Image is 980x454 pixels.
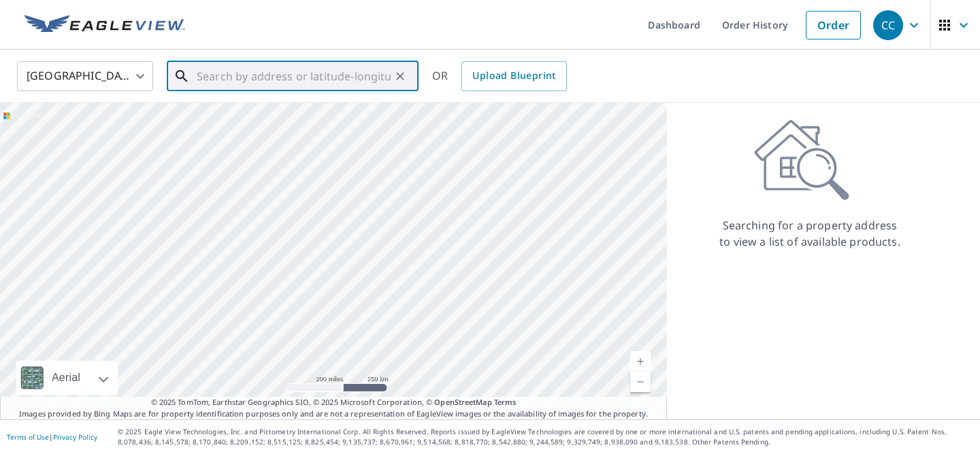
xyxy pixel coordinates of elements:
a: Terms of Use [7,432,49,442]
button: Clear [391,67,410,86]
span: Upload Blueprint [472,67,555,84]
div: CC [873,10,903,40]
span: © 2025 TomTom, Earthstar Geographics SIO, © 2025 Microsoft Corporation, © [151,397,517,408]
p: Searching for a property address to view a list of available products. [719,217,901,250]
a: Upload Blueprint [461,61,566,91]
a: Current Level 5, Zoom Out [630,372,651,392]
p: © 2025 Eagle View Technologies, Inc. and Pictometry International Corp. All Rights Reserved. Repo... [118,427,973,447]
a: Order [806,11,861,39]
p: | [7,433,97,441]
a: Terms [494,397,517,407]
a: Current Level 5, Zoom In [630,351,651,372]
div: Aerial [16,361,118,395]
div: OR [432,61,567,91]
a: OpenStreetMap [434,397,491,407]
div: [GEOGRAPHIC_DATA] [17,57,153,95]
img: EV Logo [24,15,185,35]
div: Aerial [48,361,84,395]
input: Search by address or latitude-longitude [197,57,391,95]
a: Privacy Policy [53,432,97,442]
